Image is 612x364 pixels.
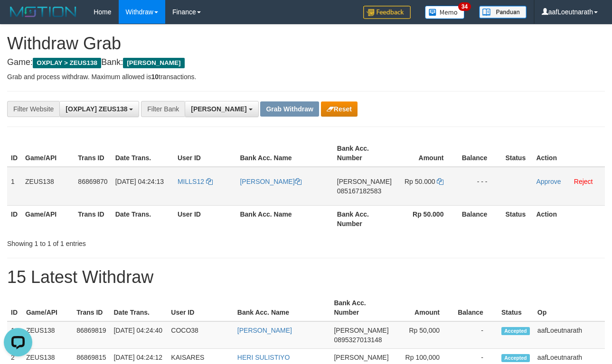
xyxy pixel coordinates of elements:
p: Grab and process withdraw. Maximum allowed is transactions. [7,72,605,82]
th: Bank Acc. Number [330,294,392,321]
th: Bank Acc. Number [333,205,395,232]
th: Status [498,294,534,321]
strong: 10 [151,73,159,81]
th: Amount [395,140,458,167]
span: OXPLAY > ZEUS138 [33,58,101,68]
th: Status [501,205,532,232]
button: Reset [321,101,358,117]
td: 86869819 [73,321,110,349]
th: Balance [454,294,498,321]
th: Date Trans. [110,294,167,321]
th: Date Trans. [112,205,174,232]
th: User ID [174,140,236,167]
th: Balance [458,205,501,232]
span: [PERSON_NAME] [337,178,392,185]
button: [PERSON_NAME] [185,101,258,117]
a: [PERSON_NAME] [240,178,301,185]
th: Game/API [22,294,73,321]
th: Bank Acc. Name [236,140,333,167]
img: Feedback.jpg [363,6,411,19]
td: COCO38 [167,321,234,349]
td: - [454,321,498,349]
h1: 15 Latest Withdraw [7,268,605,287]
th: Bank Acc. Number [333,140,395,167]
th: Trans ID [73,294,110,321]
td: ZEUS138 [22,321,73,349]
span: [PERSON_NAME] [334,327,388,334]
th: ID [7,205,21,232]
div: Showing 1 to 1 of 1 entries [7,235,248,248]
td: aafLoeutnarath [534,321,605,349]
th: Game/API [21,140,74,167]
th: Bank Acc. Name [234,294,330,321]
th: Status [501,140,532,167]
a: Copy 50000 to clipboard [437,178,443,185]
span: Accepted [501,354,530,362]
a: [PERSON_NAME] [237,327,292,334]
th: Rp 50.000 [395,205,458,232]
th: Trans ID [74,205,111,232]
span: 86869870 [78,178,107,185]
span: MILLS12 [178,178,204,185]
th: ID [7,294,22,321]
span: [OXPLAY] ZEUS138 [66,105,127,113]
span: Rp 50.000 [405,178,435,185]
span: Copy 085167182583 to clipboard [337,187,381,195]
a: Reject [574,178,593,185]
th: Trans ID [74,140,111,167]
th: Action [532,205,605,232]
button: [OXPLAY] ZEUS138 [59,101,139,117]
span: 34 [458,2,471,11]
span: [DATE] 04:24:13 [115,178,164,185]
th: User ID [167,294,234,321]
a: HERI SULISTIYO [237,354,290,361]
h4: Game: Bank: [7,58,605,67]
th: Amount [393,294,454,321]
img: panduan.png [479,6,527,18]
img: Button%20Memo.svg [425,6,465,19]
th: Action [532,140,605,167]
td: Rp 50,000 [393,321,454,349]
td: 1 [7,321,22,349]
th: Bank Acc. Name [236,205,333,232]
th: Balance [458,140,501,167]
td: ZEUS138 [21,167,74,206]
h1: Withdraw Grab [7,34,605,53]
span: Copy 0895327013148 to clipboard [334,336,382,344]
a: Approve [536,178,561,185]
div: Filter Website [7,101,59,117]
img: MOTION_logo.png [7,5,79,19]
div: Filter Bank [141,101,185,117]
th: User ID [174,205,236,232]
th: Game/API [21,205,74,232]
span: Accepted [501,327,530,335]
a: MILLS12 [178,178,213,185]
th: Date Trans. [112,140,174,167]
td: [DATE] 04:24:40 [110,321,167,349]
span: [PERSON_NAME] [191,105,246,113]
span: [PERSON_NAME] [123,58,184,68]
button: Grab Withdraw [260,101,319,117]
th: Op [534,294,605,321]
span: [PERSON_NAME] [334,354,388,361]
th: ID [7,140,21,167]
button: Open LiveChat chat widget [4,4,32,32]
td: - - - [458,167,501,206]
td: 1 [7,167,21,206]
